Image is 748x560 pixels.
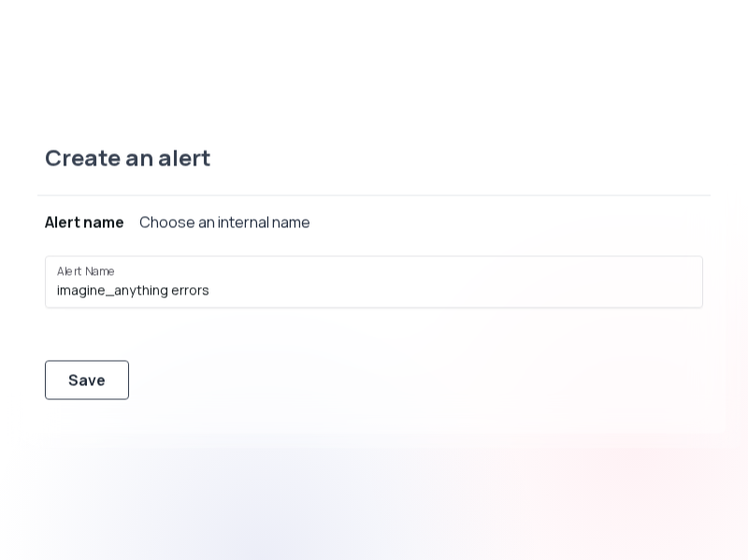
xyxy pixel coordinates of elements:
[45,210,124,233] div: Alert name
[37,142,711,195] div: Create an alert
[57,280,691,299] input: Alert Name
[45,360,129,399] button: Save
[68,368,106,391] div: Save
[57,263,122,279] label: Alert Name
[45,195,703,248] button: Alert nameChoose an internal name
[45,248,703,352] div: Alert nameChoose an internal name
[139,210,310,233] div: Choose an internal name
